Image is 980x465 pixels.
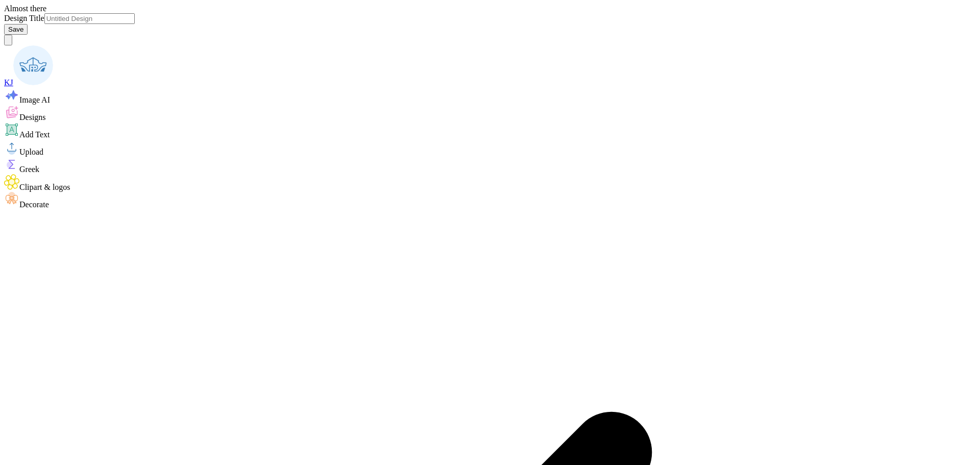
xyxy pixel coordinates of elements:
img: Kendra Jingco [13,45,53,85]
span: KJ [4,78,13,87]
div: Almost there [4,4,976,13]
input: Untitled Design [44,13,135,24]
span: Image AI [19,95,50,104]
a: KJ [4,78,53,87]
label: Design Title [4,14,44,22]
span: Add Text [19,130,50,139]
span: Clipart & logos [19,183,70,191]
span: Greek [19,165,39,174]
span: Upload [19,148,43,156]
span: Designs [19,113,46,121]
button: Save [4,24,28,35]
span: Decorate [19,200,49,209]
